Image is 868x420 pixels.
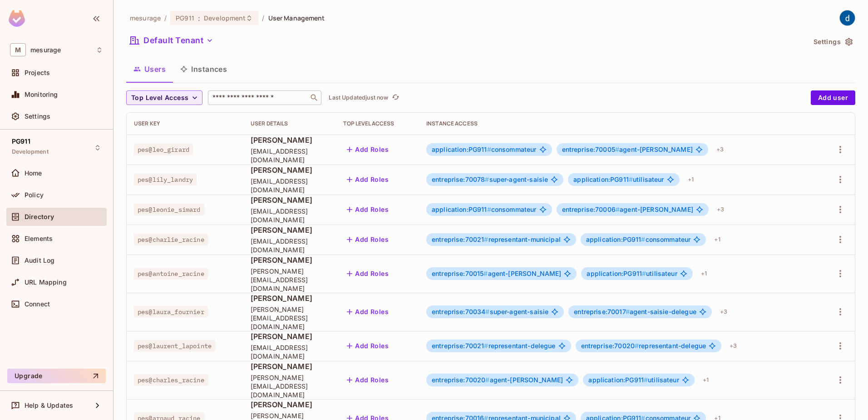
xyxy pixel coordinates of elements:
span: # [485,175,489,183]
span: Policy [25,191,44,199]
span: [PERSON_NAME] [251,225,329,235]
span: [PERSON_NAME] [251,331,329,341]
span: agent-saisie-delegue [574,308,696,315]
span: Settings [25,113,50,120]
span: application:PG911 [587,270,646,277]
span: : [197,15,201,22]
span: [EMAIL_ADDRESS][DOMAIN_NAME] [251,237,329,254]
span: Help & Updates [25,402,73,409]
span: application:PG911 [432,145,491,153]
span: super-agent-saisie [432,176,548,183]
span: # [616,205,620,213]
span: pes@antoine_racine [134,268,208,280]
span: # [485,376,489,384]
span: Development [204,14,246,22]
span: entreprise:70006 [562,205,620,213]
span: entreprise:70005 [562,145,620,153]
span: [EMAIL_ADDRESS][DOMAIN_NAME] [251,343,329,360]
button: Top Level Access [126,90,202,105]
div: + 1 [699,373,712,387]
span: utilisateur [588,376,679,384]
span: pes@laurent_lapointe [134,340,215,352]
span: utilisateur [573,176,664,183]
button: Add Roles [343,232,392,247]
span: Workspace: mesurage [30,46,61,54]
button: Add Roles [343,305,392,319]
img: dev 911gcl [840,10,855,25]
span: application:PG911 [573,175,633,183]
button: Default Tenant [126,33,217,48]
span: # [483,270,488,277]
span: M [10,43,26,56]
button: Add Roles [343,172,392,187]
span: consommateur [586,236,691,243]
button: Add user [811,90,855,105]
span: # [641,235,645,243]
span: # [635,342,639,350]
span: [PERSON_NAME] [251,255,329,265]
span: pes@leo_girard [134,144,193,155]
span: pes@charlie_racine [134,234,208,245]
span: consommateur [432,206,537,213]
span: User Management [268,14,325,22]
span: super-agent-saisie [432,308,548,315]
button: Add Roles [343,339,392,353]
span: # [484,342,488,350]
span: representant-delegue [432,342,556,350]
span: [PERSON_NAME] [251,165,329,175]
span: Home [25,170,42,177]
button: Add Roles [343,373,392,387]
span: consommateur [432,146,537,153]
span: Projects [25,69,50,76]
span: pes@laura_fournier [134,306,208,318]
span: agent-[PERSON_NAME] [562,146,693,153]
span: [EMAIL_ADDRESS][DOMAIN_NAME] [251,147,329,164]
span: Directory [25,213,54,220]
button: Upgrade [7,369,106,383]
span: refresh [392,93,399,102]
span: pes@charles_racine [134,374,208,386]
span: representant-municipal [432,236,561,243]
span: [PERSON_NAME] [251,400,329,410]
span: entreprise:70020 [581,342,639,350]
div: User Details [251,120,329,127]
span: entreprise:70078 [432,175,489,183]
span: [EMAIL_ADDRESS][DOMAIN_NAME] [251,207,329,224]
div: Instance Access [426,120,812,127]
span: entreprise:70034 [432,308,490,315]
span: Click to refresh data [388,92,401,103]
span: [PERSON_NAME][EMAIL_ADDRESS][DOMAIN_NAME] [251,305,329,331]
span: entreprise:70021 [432,235,488,243]
span: PG911 [12,138,30,145]
span: entreprise:70021 [432,342,488,350]
span: [PERSON_NAME] [251,195,329,205]
button: Settings [810,35,855,49]
li: / [164,14,167,22]
span: entreprise:70020 [432,376,490,384]
span: Top Level Access [131,92,188,104]
span: agent-[PERSON_NAME] [432,376,563,384]
span: pes@leonie_simard [134,204,204,215]
span: [PERSON_NAME][EMAIL_ADDRESS][DOMAIN_NAME] [251,373,329,399]
div: + 3 [716,305,731,319]
span: [PERSON_NAME][EMAIL_ADDRESS][DOMAIN_NAME] [251,267,329,293]
div: + 1 [697,266,710,281]
button: Instances [173,58,234,80]
span: # [487,205,491,213]
span: Development [12,148,49,155]
span: agent-[PERSON_NAME] [432,270,561,277]
span: Monitoring [25,91,58,98]
div: + 3 [713,142,727,157]
span: [PERSON_NAME] [251,293,329,303]
span: application:PG911 [588,376,648,384]
span: # [484,235,488,243]
span: # [642,270,646,277]
span: PG911 [176,14,194,22]
button: Add Roles [343,266,392,281]
span: [PERSON_NAME] [251,135,329,145]
span: Connect [25,300,50,308]
li: / [262,14,264,22]
div: Top Level Access [343,120,412,127]
span: representant-delegue [581,342,706,350]
button: Users [126,58,173,80]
